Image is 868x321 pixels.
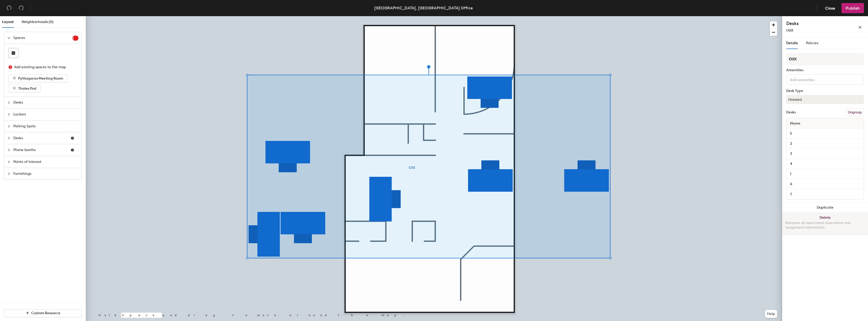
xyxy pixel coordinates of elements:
[72,36,78,41] sup: 2
[786,68,864,72] div: Amenities
[18,86,36,91] span: Thales Pod
[846,108,864,117] button: Ungroup
[7,101,10,104] span: collapsed
[846,6,860,11] span: Publish
[18,76,63,81] span: Pythagoras Meeting Room
[72,36,78,40] span: 2
[9,65,12,69] span: close-circle
[786,95,864,104] button: Hoteled
[786,89,864,93] div: Desk Type
[788,150,863,157] input: Unnamed desk
[13,109,78,120] span: Lockers
[765,310,777,318] button: Help
[785,221,865,230] div: Removes all associated reservation and assignment information
[788,170,863,178] input: Unnamed desk
[22,20,53,24] span: Neighborhoods (0)
[825,6,835,11] span: Close
[14,64,74,70] div: Add existing spaces to the map
[4,309,82,317] button: Custom Resource
[13,97,78,108] span: Desks
[13,132,66,144] span: Desks
[13,120,78,132] span: Parking Spots
[7,149,10,152] span: collapsed
[8,84,41,92] button: Thales Pod
[374,5,473,11] div: [GEOGRAPHIC_DATA], [GEOGRAPHIC_DATA] Office
[788,140,863,147] input: Unnamed desk
[7,160,10,163] span: collapsed
[7,125,10,128] span: collapsed
[782,213,868,235] button: DeleteRemoves all associated reservation and assignment information
[786,41,798,45] span: Details
[7,36,10,39] span: expanded
[13,32,72,44] span: Spaces
[7,137,10,140] span: collapsed
[7,5,12,10] span: undo
[806,41,818,45] span: Policies
[7,113,10,116] span: collapsed
[2,20,14,24] span: Layout
[858,26,862,29] span: close
[31,311,60,315] span: Custom Resource
[7,172,10,175] span: collapsed
[8,74,67,82] button: Pythagoras Meeting Room
[788,160,863,167] input: Unnamed desk
[786,20,842,27] h4: Desks
[13,168,78,180] span: Furnishings
[786,28,793,33] span: OilX
[13,156,78,168] span: Points of Interest
[788,130,863,137] input: Unnamed desk
[786,110,796,114] div: Desks
[789,76,834,82] input: Add amenities
[821,3,839,13] button: Close
[788,181,863,188] input: Unnamed desk
[788,119,803,128] span: Name
[782,203,868,213] button: Duplicate
[4,3,14,13] button: Undo (⌘ + Z)
[788,191,863,198] input: Unnamed desk
[13,144,66,156] span: Phone booths
[16,3,26,13] button: Redo (⌘ + ⇧ + Z)
[842,3,864,13] button: Publish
